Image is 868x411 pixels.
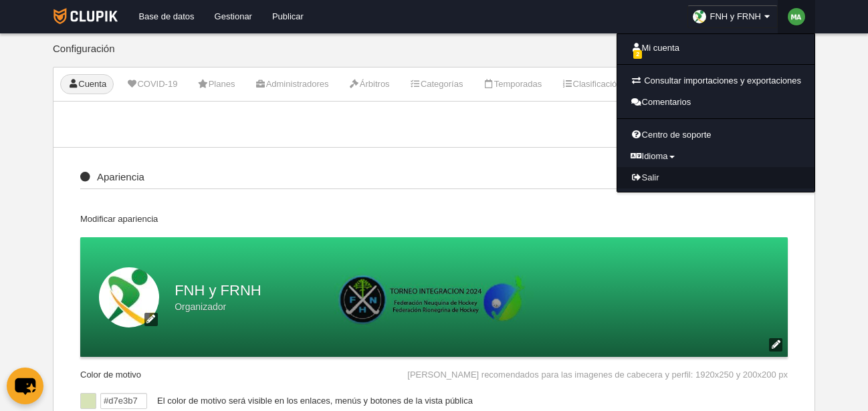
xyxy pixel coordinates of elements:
[617,146,815,167] a: Idioma
[147,393,788,409] div: El color de motivo será visible en los enlaces, menús y botones de la vista pública
[644,76,801,86] span: Consultar importaciones y exportaciones
[788,8,805,25] img: c2l6ZT0zMHgzMCZmcz05JnRleHQ9TUEmYmc9NDNhMDQ3.png
[617,124,815,146] a: Centro de soporte
[687,5,778,28] a: FNH y FRNH
[53,43,815,67] div: Configuración
[617,70,815,92] a: Consultar importaciones y exportaciones
[80,172,788,190] div: Apariencia
[80,357,154,381] div: Color de motivo
[554,74,629,94] a: Clasificación
[403,74,471,94] a: Categorías
[710,10,761,23] span: FNH y FRNH
[247,74,336,94] a: Administradores
[7,368,43,404] button: chat-button
[633,50,642,59] span: 2
[80,213,788,237] div: Modificar apariencia
[617,92,815,113] a: Comentarios2
[407,357,788,381] div: [PERSON_NAME] recomendados para las imagenes de cabecera y perfil: 1920x250 y 200x200 px
[475,74,549,94] a: Temporadas
[693,10,706,23] img: OaHAuFULXqHY.30x30.jpg
[617,167,815,188] a: Salir
[119,74,185,94] a: COVID-19
[617,37,815,59] a: Mi cuenta
[190,74,242,94] a: Planes
[53,8,118,24] img: Clupik
[60,74,114,94] a: Cuenta
[342,74,397,94] a: Árbitros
